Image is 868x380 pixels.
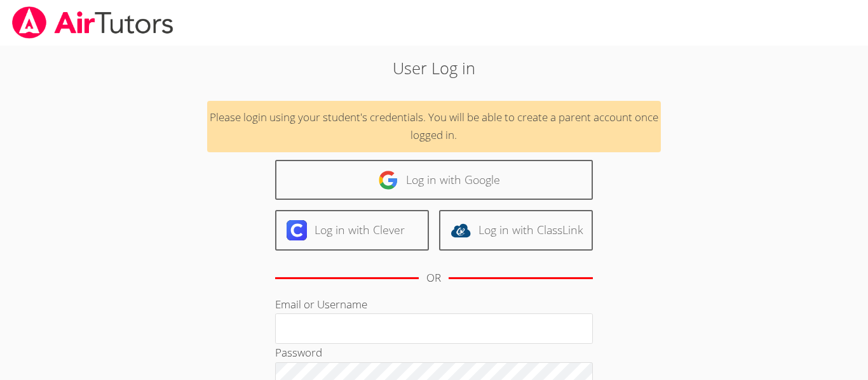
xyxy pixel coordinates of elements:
img: classlink-logo-d6bb404cc1216ec64c9a2012d9dc4662098be43eaf13dc465df04b49fa7ab582.svg [451,220,471,240]
img: google-logo-50288ca7cdecda66e5e0955fdab243c47b7ad437acaf1139b6f446037453330a.svg [378,170,398,190]
label: Password [275,345,322,360]
div: OR [426,269,441,287]
a: Log in with ClassLink [439,210,593,250]
div: Please login using your student's credentials. You will be able to create a parent account once l... [207,101,661,153]
label: Email or Username [275,297,367,311]
img: clever-logo-6eab21bc6e7a338710f1a6ff85c0baf02591cd810cc4098c63d3a4b26e2feb20.svg [287,220,307,240]
a: Log in with Clever [275,210,429,250]
img: airtutors_banner-c4298cdbf04f3fff15de1276eac7730deb9818008684d7c2e4769d2f7ddbe033.png [11,6,175,39]
h2: User Log in [200,56,668,80]
a: Log in with Google [275,160,593,200]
